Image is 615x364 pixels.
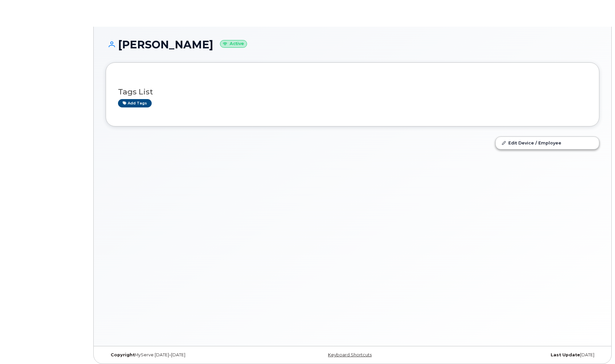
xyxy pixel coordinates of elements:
[220,40,247,48] small: Active
[106,39,599,50] h1: [PERSON_NAME]
[118,99,152,107] a: Add tags
[496,137,599,149] a: Edit Device / Employee
[435,352,599,358] div: [DATE]
[106,352,270,358] div: MyServe [DATE]–[DATE]
[111,352,135,357] strong: Copyright
[118,88,587,96] h3: Tags List
[551,352,580,357] strong: Last Update
[328,352,372,357] a: Keyboard Shortcuts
